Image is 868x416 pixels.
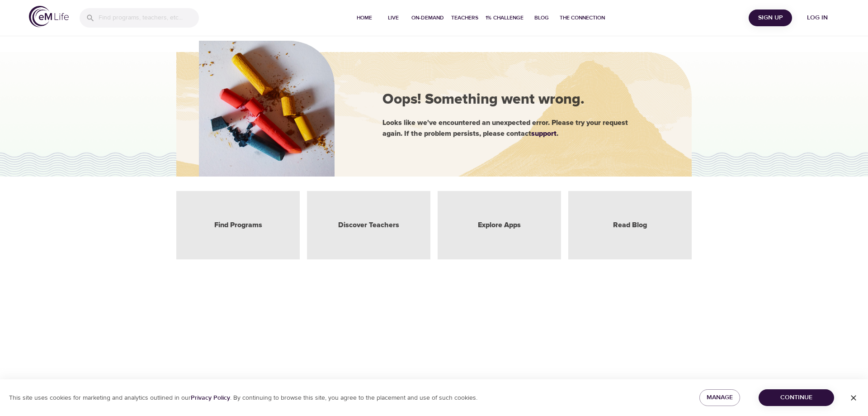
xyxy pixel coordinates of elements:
span: 1% Challenge [486,13,524,23]
button: Continue [759,389,834,406]
span: Live [382,13,404,23]
span: Home [354,13,375,23]
a: Privacy Policy [191,394,230,402]
button: Log in [796,10,839,26]
button: Manage [699,389,740,406]
span: On-Demand [411,13,444,23]
button: Sign Up [749,10,792,26]
span: The Connection [560,13,605,23]
span: Log in [799,12,835,24]
a: Discover Teachers [338,220,399,230]
img: hero [199,41,335,177]
span: Blog [531,13,552,23]
a: Find Programs [214,220,262,230]
a: Read Blog [613,220,647,230]
input: Find programs, teachers, etc... [99,8,199,28]
span: Continue [766,392,827,403]
a: support [531,130,557,137]
div: Oops! Something went wrong. [382,90,663,110]
span: Teachers [451,13,478,23]
a: Explore Apps [478,220,521,230]
span: Sign Up [752,12,788,24]
div: Looks like we've encountered an unexpected error. Please try your request again. If the problem p... [382,117,663,139]
span: Manage [707,392,733,403]
img: logo [29,6,69,27]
